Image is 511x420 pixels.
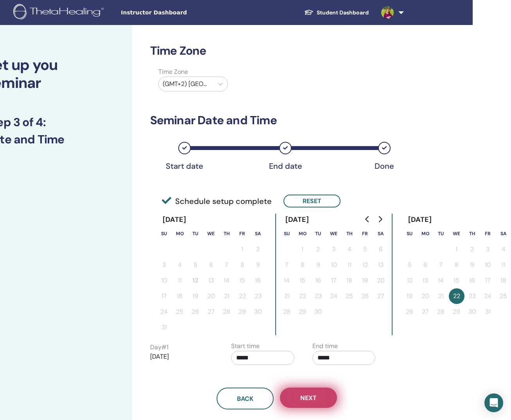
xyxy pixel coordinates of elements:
button: 9 [310,257,326,273]
button: 5 [402,257,418,273]
button: 15 [295,273,310,288]
button: 5 [357,241,373,257]
button: 28 [433,304,449,320]
button: 2 [464,241,480,257]
button: 30 [250,304,266,320]
th: Friday [357,226,373,241]
button: 26 [402,304,418,320]
button: 21 [219,288,235,304]
p: [DATE] [150,352,213,361]
button: 21 [433,288,449,304]
button: 22 [295,288,310,304]
button: 12 [402,273,418,288]
button: 11 [172,273,188,288]
button: 14 [433,273,449,288]
img: default.jpg [381,6,394,19]
button: 16 [310,273,326,288]
button: 4 [342,241,357,257]
button: 14 [219,273,235,288]
button: 24 [480,288,496,304]
h3: Seminar Date and Time [150,113,404,127]
button: 23 [310,288,326,304]
img: graduation-cap-white.svg [304,9,314,16]
a: Student Dashboard [298,5,375,20]
button: 28 [279,304,295,320]
button: Next [280,388,337,408]
button: 10 [480,257,496,273]
th: Saturday [250,226,266,241]
button: 30 [310,304,326,320]
span: Instructor Dashboard [121,9,238,17]
button: 1 [295,241,310,257]
button: 29 [235,304,250,320]
div: [DATE] [279,214,316,226]
button: 30 [464,304,480,320]
button: 25 [172,304,188,320]
div: [DATE] [156,214,193,226]
button: 27 [418,304,433,320]
button: 26 [188,304,203,320]
th: Monday [418,226,433,241]
button: 21 [279,288,295,304]
button: 20 [418,288,433,304]
th: Tuesday [310,226,326,241]
button: 2 [250,241,266,257]
button: 17 [156,288,172,304]
button: 7 [219,257,235,273]
button: 19 [357,273,373,288]
label: End time [312,341,338,351]
div: Open Intercom Messenger [484,393,503,412]
th: Friday [480,226,496,241]
label: Start time [231,341,260,351]
th: Wednesday [449,226,464,241]
button: 31 [480,304,496,320]
button: 11 [342,257,357,273]
th: Thursday [219,226,235,241]
button: 13 [418,273,433,288]
div: Done [365,161,404,171]
button: 16 [250,273,266,288]
button: 29 [295,304,310,320]
button: 13 [203,273,219,288]
button: 24 [326,288,342,304]
button: 10 [156,273,172,288]
button: 3 [156,257,172,273]
div: Start date [165,161,204,171]
button: 9 [250,257,266,273]
button: 24 [156,304,172,320]
button: 3 [326,241,342,257]
button: 22 [235,288,250,304]
button: 16 [464,273,480,288]
button: 25 [342,288,357,304]
span: Schedule setup complete [162,195,272,207]
button: 7 [433,257,449,273]
th: Saturday [373,226,389,241]
button: 4 [172,257,188,273]
th: Sunday [402,226,418,241]
th: Wednesday [326,226,342,241]
th: Friday [235,226,250,241]
button: 6 [418,257,433,273]
button: 13 [373,257,389,273]
button: Reset [283,195,341,207]
button: Go to next month [374,211,386,227]
button: 20 [203,288,219,304]
span: Next [300,394,317,402]
button: Go to previous month [361,211,374,227]
button: 1 [235,241,250,257]
button: 12 [357,257,373,273]
button: 17 [480,273,496,288]
button: 15 [235,273,250,288]
label: Time Zone [154,67,233,77]
button: 6 [373,241,389,257]
th: Sunday [279,226,295,241]
img: logo.png [13,4,107,21]
span: Back [237,395,253,403]
button: 31 [156,320,172,335]
th: Sunday [156,226,172,241]
button: 23 [464,288,480,304]
button: 2 [310,241,326,257]
button: 23 [250,288,266,304]
button: 15 [449,273,464,288]
button: 27 [373,288,389,304]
